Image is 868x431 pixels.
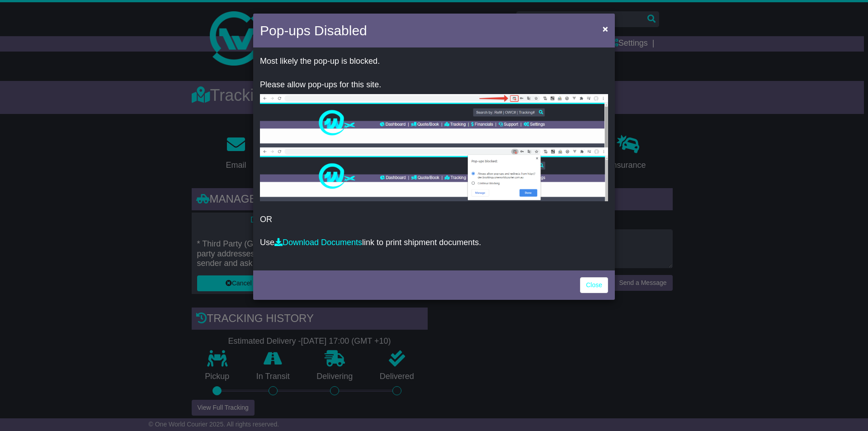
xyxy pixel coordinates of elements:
[260,80,608,90] p: Please allow pop-ups for this site.
[580,277,608,293] a: Close
[274,238,362,247] a: Download Documents
[260,238,608,248] p: Use link to print shipment documents.
[260,147,608,201] img: allow-popup-2.png
[603,24,608,34] span: ×
[260,57,608,66] p: Most likely the pop-up is blocked.
[253,50,615,268] div: OR
[598,19,613,38] button: Close
[260,20,367,41] h4: Pop-ups Disabled
[260,94,608,147] img: allow-popup-1.png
